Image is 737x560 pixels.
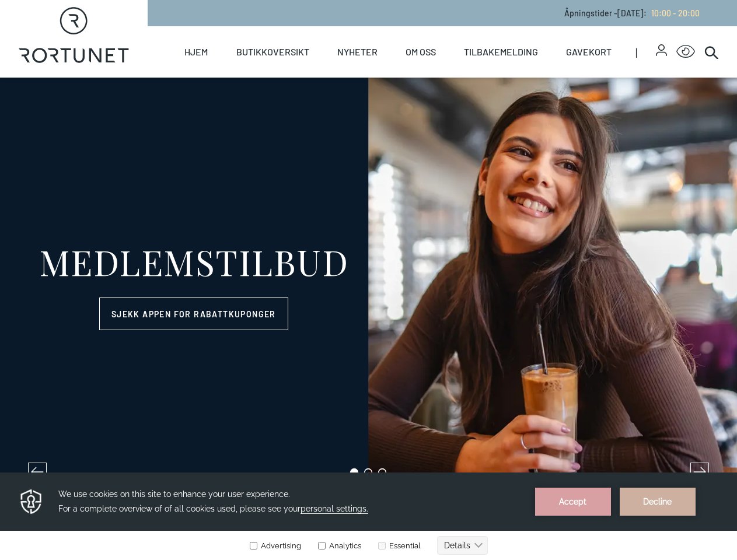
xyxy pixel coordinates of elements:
[337,26,378,78] a: Nyheter
[19,15,44,43] img: Privacy reminder
[464,26,538,78] a: Tilbakemelding
[620,15,696,43] button: Decline
[376,69,421,78] label: Essential
[301,32,368,41] span: personal settings.
[437,64,488,82] button: Details
[236,26,309,78] a: Butikkoversikt
[535,15,611,43] button: Accept
[566,26,612,78] a: Gavekort
[39,244,349,279] div: MEDLEMSTILBUD
[378,69,386,77] input: Essential
[635,26,656,78] span: |
[318,69,326,77] input: Analytics
[647,8,700,18] a: 10:00 - 20:00
[406,26,436,78] a: Om oss
[316,69,361,78] label: Analytics
[249,69,301,78] label: Advertising
[564,7,700,19] p: Åpningstider - [DATE] :
[676,43,695,61] button: Open Accessibility Menu
[444,68,470,78] text: Details
[250,69,257,77] input: Advertising
[99,297,288,330] a: Sjekk appen for rabattkuponger
[184,26,208,78] a: Hjem
[58,15,521,44] h3: We use cookies on this site to enhance your user experience. For a complete overview of of all co...
[651,8,700,18] span: 10:00 - 20:00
